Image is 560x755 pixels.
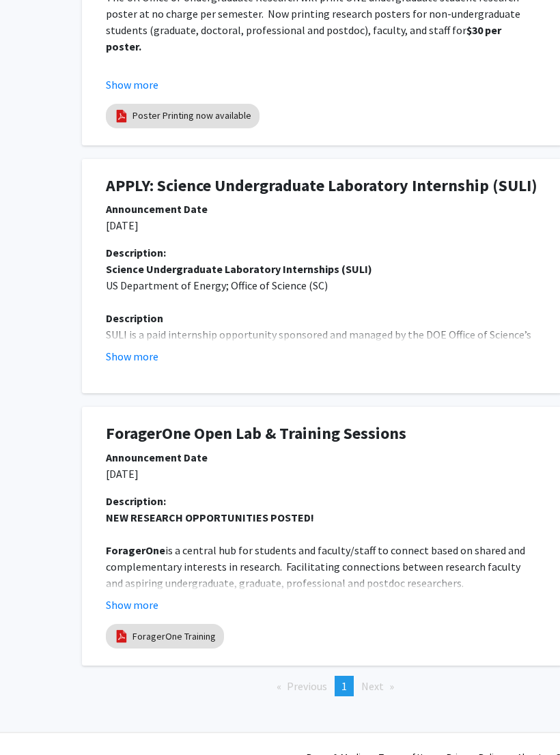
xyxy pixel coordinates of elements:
p: SULI is a paid internship opportunity sponsored and managed by the DOE Office of Science’s Office... [106,327,538,442]
p: US Department of Energy; Office of Science (SC) [106,278,538,294]
a: ForagerOne Training [132,630,216,644]
span: 1 [341,680,347,694]
h1: APPLY: Science Undergraduate Laboratory Internship (SULI) [106,177,538,197]
div: Description: [106,245,538,261]
strong: Science Undergraduate Laboratory Internships (SULI) [106,263,372,276]
img: pdf_icon.png [114,629,129,644]
button: Show more [106,77,158,94]
iframe: Chat [10,694,58,745]
p: [DATE] [106,466,538,483]
span: Next [361,680,384,694]
strong: Description [106,312,163,326]
img: pdf_icon.png [114,109,129,124]
p: [DATE] [106,218,538,234]
div: Announcement Date [106,450,538,466]
strong: $30 per poster. [106,24,503,54]
button: Show more [106,349,158,365]
div: Description: [106,494,538,510]
strong: NEW RESEARCH OPPORTUNITIES POSTED! [106,511,314,525]
strong: ForagerOne [106,544,165,558]
div: Announcement Date [106,201,538,218]
button: Show more [106,597,158,614]
a: Poster Printing now available [132,109,251,124]
p: is a central hub for students and faculty/staff to connect based on shared and complementary inte... [106,543,538,592]
h1: ForagerOne Open Lab & Training Sessions [106,425,538,444]
span: Previous [287,680,327,694]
